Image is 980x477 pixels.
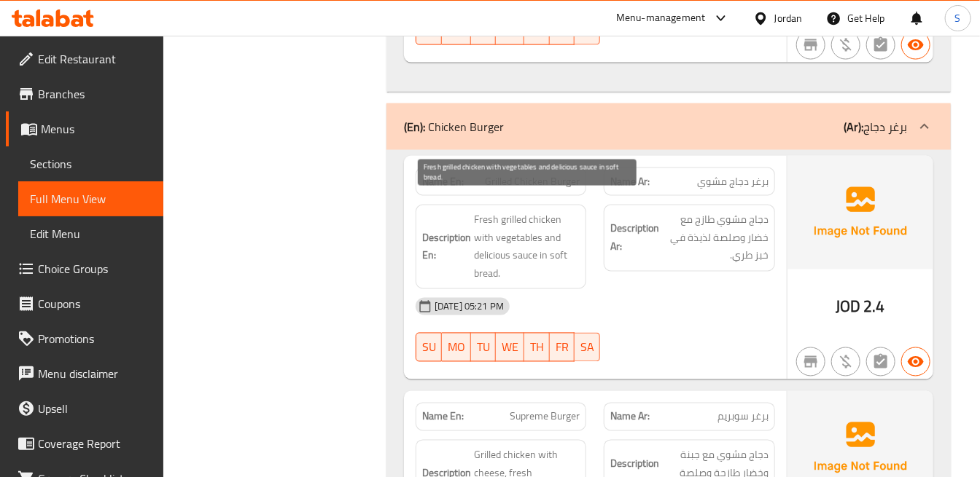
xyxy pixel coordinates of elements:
a: Coupons [6,286,163,321]
span: Full Menu View [30,190,152,208]
a: Promotions [6,321,163,356]
span: JOD [836,293,860,321]
span: Grilled Chicken Burger [485,174,580,189]
span: Promotions [38,330,152,347]
button: WE [496,333,524,362]
span: Sections [30,155,152,173]
button: Available [901,347,930,377]
a: Edit Restaurant [6,42,163,76]
img: Ae5nvW7+0k+MAAAAAElFTkSuQmCC [787,156,933,269]
span: Menus [41,120,152,138]
span: TH [530,337,544,358]
a: Menu disclaimer [6,356,163,391]
strong: Name Ar: [610,409,650,425]
span: SU [422,20,436,42]
span: SA [580,20,594,42]
button: MO [442,333,471,362]
strong: Name Ar: [610,174,650,189]
span: SA [580,337,594,358]
span: TU [477,20,490,42]
a: Upsell [6,391,163,426]
span: Branches [38,85,152,103]
span: Edit Menu [30,225,152,243]
span: Fresh grilled chicken with vegetables and delicious sauce in soft bread. [474,211,580,283]
button: Available [901,31,930,60]
a: Edit Menu [18,216,163,251]
a: Sections [18,146,163,181]
button: FR [550,333,575,362]
button: Not branch specific item [796,347,825,377]
span: برغر سوبريم [717,409,769,425]
a: Branches [6,76,163,111]
div: Menu-management [616,9,706,27]
span: دجاج مشوي طازج مع خضار وصلصة لذيذة في خبز طري. [662,211,768,265]
a: Choice Groups [6,251,163,286]
a: Coverage Report [6,426,163,461]
span: 2.4 [863,293,884,321]
span: S [955,10,961,26]
span: Edit Restaurant [38,50,152,68]
span: Menu disclaimer [38,365,152,382]
button: TH [524,333,550,362]
button: Purchased item [831,347,860,377]
span: WE [502,337,518,358]
p: برغر دجاج [844,118,907,135]
b: (En): [404,116,425,138]
span: Upsell [38,400,152,417]
span: Coverage Report [38,435,152,452]
span: SU [422,337,436,358]
span: برغر دجاج مشوي [697,174,769,189]
a: Menus [6,111,163,146]
span: TH [530,20,544,42]
b: (Ar): [844,116,863,138]
strong: Description Ar: [610,220,659,256]
a: Full Menu View [18,181,163,216]
button: TU [471,333,496,362]
strong: Description En: [422,229,471,265]
span: WE [502,20,518,42]
span: Choice Groups [38,260,152,277]
strong: Name En: [422,409,464,425]
span: Supreme Burger [510,409,580,425]
span: Coupons [38,295,152,312]
span: TU [477,337,490,358]
button: SA [575,333,600,362]
button: Not has choices [866,347,895,377]
span: MO [448,337,465,358]
span: MO [448,20,465,42]
div: (En): Chicken Burger(Ar):برغر دجاج [386,103,951,150]
button: Purchased item [831,31,860,60]
span: FR [556,20,569,42]
strong: Name En: [422,174,464,189]
p: Chicken Burger [404,118,504,135]
span: FR [556,337,569,358]
button: Not branch specific item [796,31,825,60]
button: SU [416,333,442,362]
div: Jordan [774,10,803,26]
span: [DATE] 05:21 PM [429,300,510,314]
button: Not has choices [866,31,895,60]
